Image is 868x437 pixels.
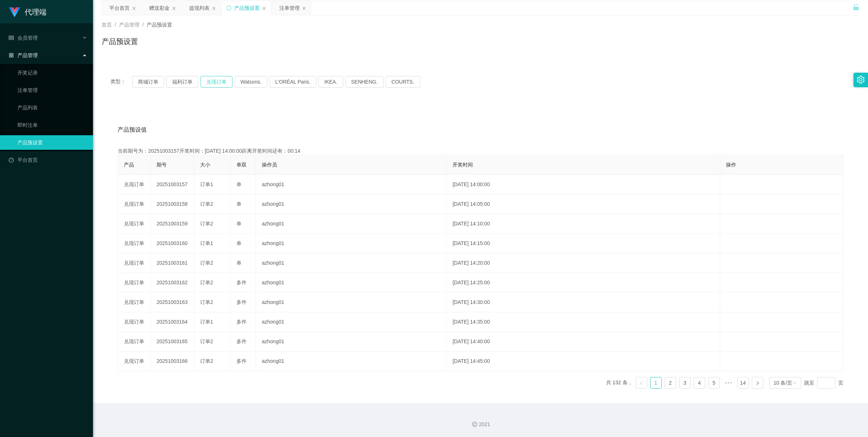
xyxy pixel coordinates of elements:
td: [DATE] 14:05:00 [447,195,720,214]
i: 图标: table [9,35,14,40]
button: SENHENG. [345,76,384,88]
button: IKEA. [319,76,343,88]
span: 产品 [124,162,134,168]
td: 兑现订单 [118,195,151,214]
td: [DATE] 14:20:00 [447,253,720,273]
div: 跳至 页 [804,377,843,389]
span: 单 [236,260,242,266]
a: 5 [709,377,719,388]
td: 兑现订单 [118,293,151,312]
td: [DATE] 14:40:00 [447,332,720,352]
a: 即时注单 [17,118,87,132]
button: Watsons. [235,76,267,88]
td: azhong01 [256,293,447,312]
td: 兑现订单 [118,175,151,195]
i: 图标: close [212,6,216,11]
i: 图标: sync [226,5,231,11]
i: 图标: copyright [472,422,477,427]
td: 20251003157 [151,175,194,195]
button: COURTS. [386,76,420,88]
td: azhong01 [256,352,447,371]
span: 多件 [236,319,247,325]
td: 兑现订单 [118,273,151,293]
span: / [115,22,116,28]
span: 产品管理 [119,22,139,28]
i: 图标: right [755,381,760,385]
a: 产品列表 [17,100,87,115]
span: 订单1 [200,240,213,246]
i: 图标: close [132,6,136,11]
span: 产品预设置 [147,22,172,28]
span: 单 [236,221,242,226]
li: 5 [708,377,720,389]
span: 单 [236,240,242,246]
td: azhong01 [256,175,447,195]
button: 商城订单 [132,76,164,88]
span: 单 [236,201,242,207]
td: [DATE] 14:00:00 [447,175,720,195]
a: 14 [738,377,749,388]
span: 多件 [236,280,247,285]
button: 兑现订单 [200,76,232,88]
a: 2 [665,377,676,388]
td: azhong01 [256,234,447,253]
span: 产品管理 [9,52,38,58]
span: ••• [723,377,734,389]
td: 兑现订单 [118,234,151,253]
li: 4 [694,377,705,389]
td: 20251003158 [151,195,194,214]
button: 福利订单 [166,76,198,88]
li: 共 132 条， [606,377,633,389]
td: 兑现订单 [118,214,151,234]
a: 代理端 [9,9,46,15]
td: [DATE] 14:35:00 [447,312,720,332]
li: 2 [665,377,676,389]
span: 订单2 [200,260,213,266]
span: / [142,22,144,28]
td: azhong01 [256,332,447,352]
li: 上一页 [636,377,647,389]
i: 图标: left [639,381,644,385]
i: 图标: close [172,6,176,11]
span: 订单2 [200,358,213,364]
span: 单 [236,181,242,187]
h1: 代理端 [25,0,46,24]
td: [DATE] 14:15:00 [447,234,720,253]
li: 1 [650,377,662,389]
span: 会员管理 [9,35,38,41]
span: 多件 [236,299,247,305]
span: 多件 [236,338,247,344]
i: 图标: down [792,381,797,386]
td: 20251003165 [151,332,194,352]
div: 产品预设置 [234,1,260,15]
span: 订单1 [200,181,213,187]
td: azhong01 [256,214,447,234]
td: 兑现订单 [118,253,151,273]
i: 图标: close [302,6,306,11]
li: 14 [737,377,749,389]
td: azhong01 [256,195,447,214]
button: L'ORÉAL Paris. [269,76,316,88]
td: 20251003160 [151,234,194,253]
span: 单双 [236,162,247,168]
li: 向后 5 页 [723,377,734,389]
td: 20251003162 [151,273,194,293]
td: 20251003163 [151,293,194,312]
div: 赠送彩金 [149,1,170,15]
span: 开奖时间 [453,162,473,168]
span: 操作员 [262,162,277,168]
span: 产品预设值 [118,125,147,134]
a: 图标: dashboard平台首页 [9,153,87,167]
span: 多件 [236,358,247,364]
div: 注单管理 [279,1,300,15]
td: 20251003161 [151,253,194,273]
li: 3 [679,377,691,389]
td: 兑现订单 [118,332,151,352]
img: logo.9652507e.png [9,7,20,17]
li: 下一页 [752,377,763,389]
i: 图标: setting [857,76,865,84]
a: 3 [680,377,690,388]
td: [DATE] 14:30:00 [447,293,720,312]
a: 4 [694,377,705,388]
td: [DATE] 14:10:00 [447,214,720,234]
